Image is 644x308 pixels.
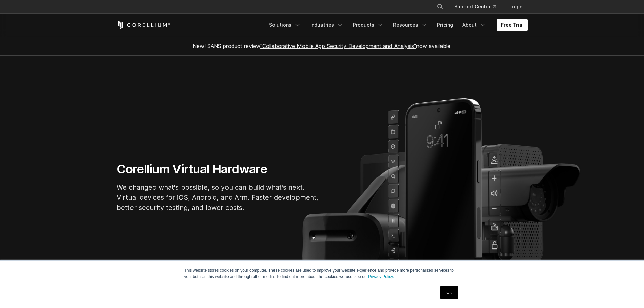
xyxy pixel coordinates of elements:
a: "Collaborative Mobile App Security Development and Analysis" [260,43,416,49]
div: Navigation Menu [265,19,528,31]
span: New! SANS product review now available. [193,43,452,49]
a: Free Trial [497,19,528,31]
p: We changed what's possible, so you can build what's next. Virtual devices for iOS, Android, and A... [117,182,319,213]
h1: Corellium Virtual Hardware [117,162,319,177]
p: This website stores cookies on your computer. These cookies are used to improve your website expe... [184,267,460,280]
a: Industries [306,19,348,31]
a: Solutions [265,19,305,31]
a: Products [349,19,388,31]
div: Navigation Menu [429,1,528,13]
button: Search [434,1,446,13]
a: About [458,19,490,31]
a: Support Center [449,1,501,13]
a: OK [440,286,458,299]
a: Resources [389,19,432,31]
a: Privacy Policy. [368,274,394,279]
a: Login [504,1,528,13]
a: Pricing [433,19,457,31]
a: Corellium Home [117,21,170,29]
